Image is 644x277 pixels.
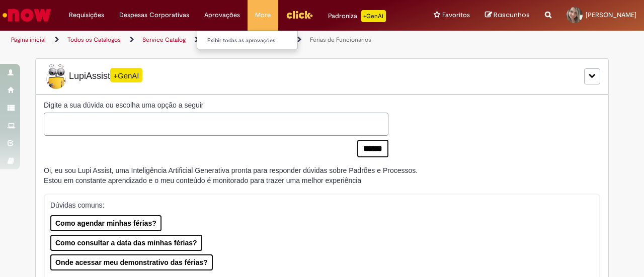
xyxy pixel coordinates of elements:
[255,10,271,20] span: More
[361,10,386,22] p: +GenAi
[44,165,418,186] div: Oi, eu sou Lupi Assist, uma Inteligência Artificial Generativa pronta para responder dúvidas sobr...
[44,100,388,110] label: Digite a sua dúvida ou escolha uma opção a seguir
[44,64,142,89] span: LupiAssist
[44,64,69,89] img: Lupi
[142,36,186,44] a: Service Catalog
[67,36,121,44] a: Todos os Catálogos
[50,215,162,231] button: Como agendar minhas férias?
[197,30,298,49] ul: Aprovações
[50,200,586,210] p: Dúvidas comuns:
[310,36,371,44] a: Férias de Funcionários
[1,5,53,25] img: ServiceNow
[485,11,530,20] a: Rascunhos
[119,10,189,20] span: Despesas Corporativas
[328,10,386,22] div: Padroniza
[110,68,142,82] span: +GenAI
[50,235,202,251] button: Como consultar a data das minhas férias?
[11,36,46,44] a: Página inicial
[35,58,609,95] div: LupiLupiAssist+GenAI
[197,35,308,46] a: Exibir todas as aprovações
[50,254,213,270] button: Onde acessar meu demonstrativo das férias?
[442,10,470,20] span: Favoritos
[69,10,104,20] span: Requisições
[204,10,240,20] span: Aprovações
[286,7,313,22] img: click_logo_yellow_360x200.png
[586,11,636,19] span: [PERSON_NAME]
[494,10,530,20] span: Rascunhos
[8,31,422,49] ul: Trilhas de página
